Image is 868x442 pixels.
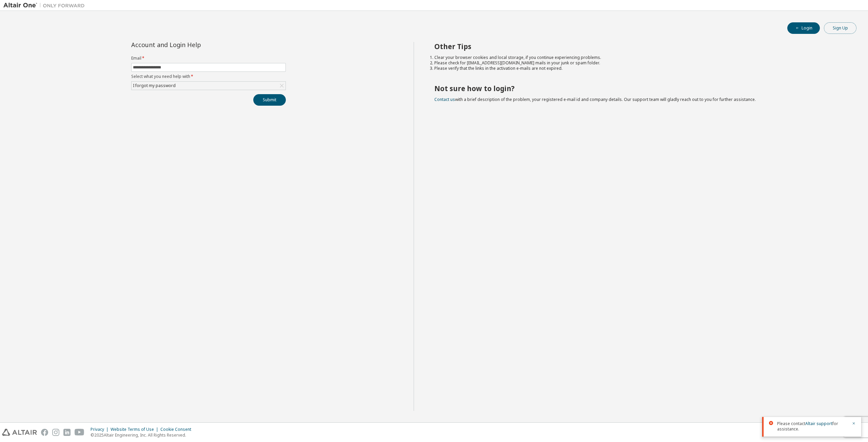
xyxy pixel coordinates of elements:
[160,427,195,432] div: Cookie Consent
[52,429,59,436] img: instagram.svg
[131,56,286,61] label: Email
[777,421,848,432] span: Please contact for assistance.
[434,66,845,71] li: Please verify that the links in the activation e-mails are not expired.
[434,97,455,102] a: Contact us
[132,82,285,90] div: I forgot my password
[111,427,160,432] div: Website Terms of Use
[787,22,820,34] button: Login
[131,42,255,47] div: Account and Login Help
[805,421,832,426] a: Altair support
[91,432,195,438] p: © 2025 Altair Engineering, Inc. All Rights Reserved.
[434,84,845,93] h2: Not sure how to login?
[434,60,845,66] li: Please check for [EMAIL_ADDRESS][DOMAIN_NAME] mails in your junk or spam folder.
[824,22,856,34] button: Sign Up
[434,97,756,102] span: with a brief description of the problem, your registered e-mail id and company details. Our suppo...
[75,429,84,436] img: youtube.svg
[434,42,845,51] h2: Other Tips
[253,94,286,106] button: Submit
[41,429,48,436] img: facebook.svg
[2,429,37,436] img: altair_logo.svg
[63,429,71,436] img: linkedin.svg
[131,74,286,79] label: Select what you need help with
[91,427,111,432] div: Privacy
[434,55,845,60] li: Clear your browser cookies and local storage, if you continue experiencing problems.
[132,82,177,89] div: I forgot my password
[3,2,88,9] img: Altair One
